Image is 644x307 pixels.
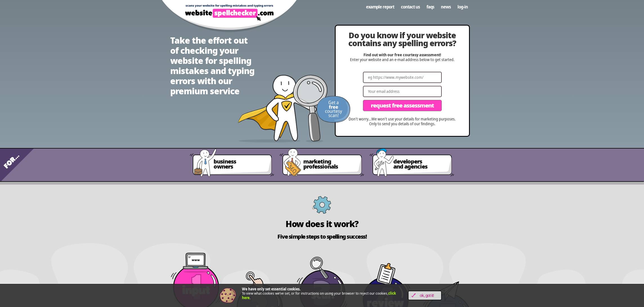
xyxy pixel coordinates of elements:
input: eg https://www.mywebsite.com/ [363,72,442,83]
img: website spellchecker scans your website looking for spelling mistakes [238,75,328,142]
span: Request Free Assessment [371,103,434,108]
a: OK, Got it! [408,291,442,300]
a: FAQs [423,1,437,12]
a: Example Report [363,1,398,12]
button: Request Free Assessment [363,100,442,111]
h2: How does it work? [165,220,480,228]
span: OK, Got it! [416,293,438,298]
span: developers and agencies [393,159,447,169]
span: business owners [214,159,268,169]
a: developersand agencies [387,156,454,179]
a: Contact us [398,1,423,12]
input: Your email address [363,86,442,97]
a: Log-in [454,1,471,12]
a: click here [242,291,396,300]
h2: Five simple steps to spelling success! [165,234,480,239]
p: Don’t worry…We won’t use your details for marketing purposes. Only to send you details of our fin... [347,117,458,126]
span: marketing professionals [303,159,357,169]
img: Get a FREE courtesy scan! [317,96,350,123]
a: marketingprofessionals [297,156,364,179]
p: To view what cookies we’ve set, or for instructions on using your browser to reject our cookies, . [242,287,400,300]
h2: Do you know if your website contains any spelling errors? [347,31,458,47]
p: Enter your website and an e-mail address below to get started. [347,53,458,62]
img: Cookie [219,287,236,304]
strong: Find out with our free courtesy assessment! [363,52,441,57]
a: News [437,1,454,12]
strong: We have only set essential cookies. [242,286,301,292]
a: businessowners [207,156,274,179]
h1: Take the effort out of checking your website for spelling mistakes and typing errors with our pre... [170,35,255,96]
